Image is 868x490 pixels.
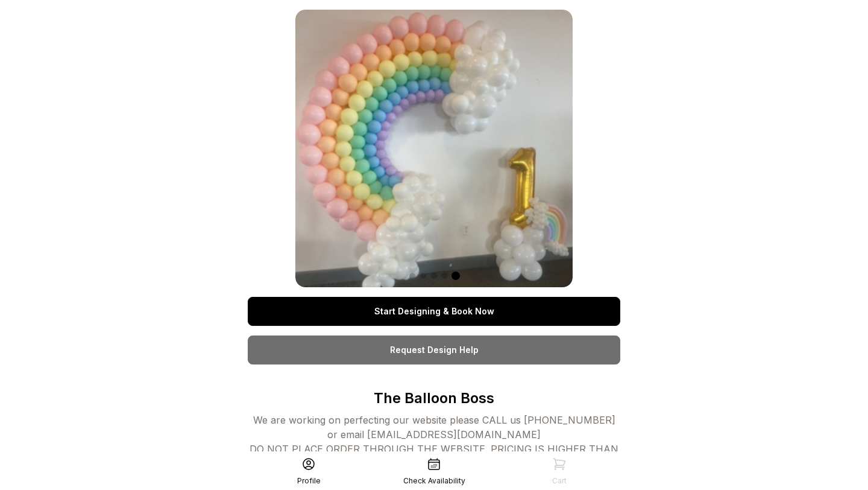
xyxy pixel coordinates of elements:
[248,336,620,364] a: Request Design Help
[403,476,465,486] div: Check Availability
[248,297,620,326] a: Start Designing & Book Now
[297,476,321,486] div: Profile
[248,389,620,408] p: The Balloon Boss
[552,476,567,486] div: Cart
